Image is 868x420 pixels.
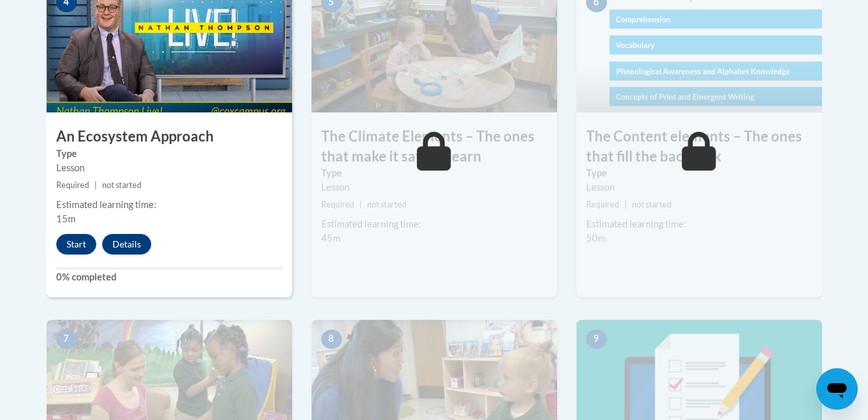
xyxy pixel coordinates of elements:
[56,270,282,284] label: 0% completed
[312,127,557,167] h3: The Climate Elements – The ones that make it safe to learn
[47,127,292,147] h3: An Ecosystem Approach
[586,166,812,180] label: Type
[56,180,89,190] span: Required
[56,234,96,255] button: Start
[577,127,822,167] h3: The Content elements – The ones that fill the backpack
[321,180,547,194] div: Lesson
[56,198,282,212] div: Estimated learning time:
[586,217,812,231] div: Estimated learning time:
[56,147,282,161] label: Type
[102,234,151,255] button: Details
[102,180,142,190] span: not started
[586,180,812,194] div: Lesson
[624,200,627,209] span: |
[321,233,341,244] span: 45m
[359,200,362,209] span: |
[586,233,606,244] span: 50m
[367,200,407,209] span: not started
[321,200,354,209] span: Required
[586,200,619,209] span: Required
[321,330,342,349] span: 8
[56,213,76,224] span: 15m
[321,166,547,180] label: Type
[816,368,858,410] iframe: Button to launch messaging window
[321,217,547,231] div: Estimated learning time:
[56,330,77,349] span: 7
[94,180,97,190] span: |
[632,200,672,209] span: not started
[56,161,282,175] div: Lesson
[586,330,607,349] span: 9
